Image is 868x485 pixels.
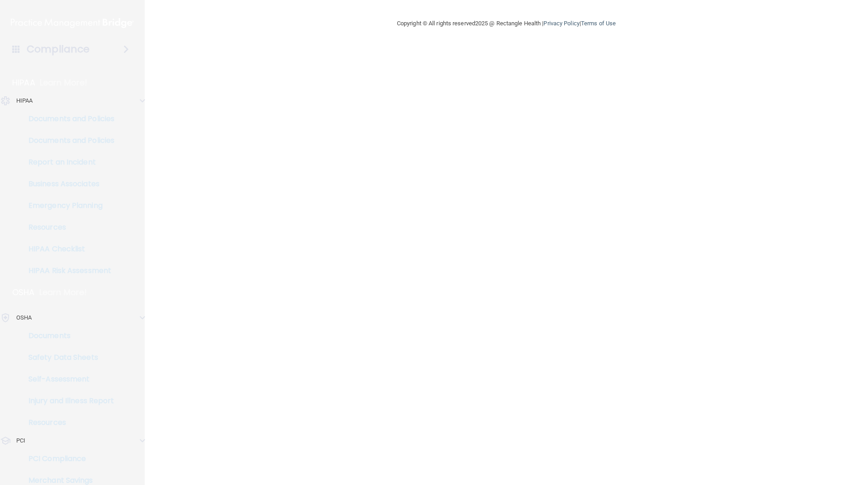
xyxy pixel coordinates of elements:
[6,396,129,405] p: Injury and Illness Report
[11,14,134,32] img: PMB logo
[6,375,129,384] p: Self-Assessment
[12,287,35,298] p: OSHA
[543,20,579,27] a: Privacy Policy
[6,418,129,427] p: Resources
[39,287,87,298] p: Learn More!
[6,158,129,167] p: Report an Incident
[6,136,129,145] p: Documents and Policies
[6,353,129,362] p: Safety Data Sheets
[6,454,129,463] p: PCI Compliance
[16,312,32,323] p: OSHA
[6,245,129,254] p: HIPAA Checklist
[12,77,35,88] p: HIPAA
[16,435,25,446] p: PCI
[6,331,129,340] p: Documents
[6,179,129,188] p: Business Associates
[341,9,671,38] div: Copyright © All rights reserved 2025 @ Rectangle Health | |
[6,223,129,232] p: Resources
[6,201,129,210] p: Emergency Planning
[16,95,33,106] p: HIPAA
[40,77,88,88] p: Learn More!
[6,114,129,123] p: Documents and Policies
[6,266,129,275] p: HIPAA Risk Assessment
[27,43,90,56] h4: Compliance
[581,20,616,27] a: Terms of Use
